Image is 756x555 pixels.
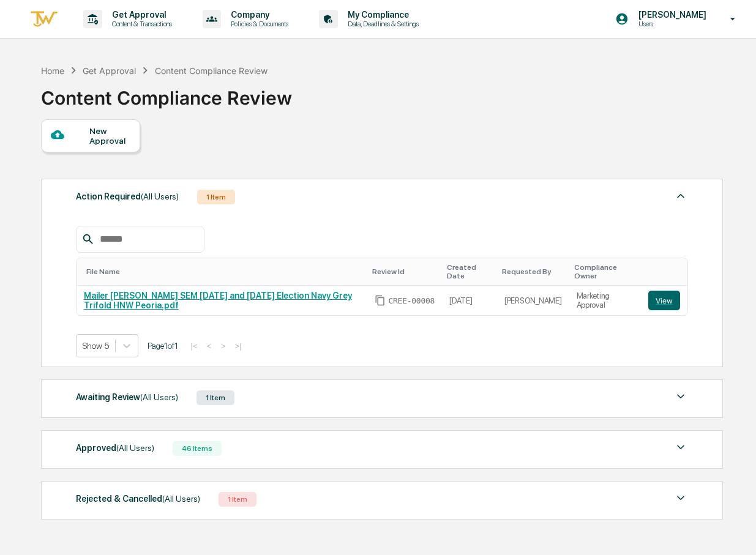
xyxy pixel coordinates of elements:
span: CREE-00008 [388,296,435,306]
p: [PERSON_NAME] [629,10,713,20]
div: Toggle SortBy [447,263,492,280]
p: Content & Transactions [102,20,178,28]
p: Data, Deadlines & Settings [338,20,425,28]
td: [PERSON_NAME] [497,286,569,315]
div: Content Compliance Review [41,77,292,109]
p: My Compliance [338,10,425,20]
p: Users [629,20,713,28]
div: Toggle SortBy [502,267,564,276]
img: logo [29,9,59,29]
div: 1 Item [196,390,234,405]
span: (All Users) [141,192,179,201]
span: (All Users) [140,392,178,402]
div: Toggle SortBy [372,267,437,276]
img: caret [673,491,688,505]
div: New Approval [89,126,130,146]
div: 1 Item [197,190,235,204]
div: Home [41,65,64,76]
div: Toggle SortBy [574,263,636,280]
div: 1 Item [219,492,256,507]
button: View [648,291,680,310]
td: [DATE] [442,286,497,315]
td: Marketing Approval [569,286,641,315]
p: Get Approval [102,10,178,20]
div: Rejected & Cancelled [76,491,200,507]
div: 46 Items [173,441,222,456]
div: Toggle SortBy [651,267,683,276]
button: |< [187,341,201,351]
iframe: Open customer support [717,515,750,548]
a: Mailer [PERSON_NAME] SEM [DATE] and [DATE] Election Navy Grey Trifold HNW Peoria.pdf [84,291,352,310]
span: (All Users) [162,494,200,504]
button: > [217,341,230,351]
div: Get Approval [83,65,136,76]
div: Approved [76,440,154,456]
img: caret [673,389,688,404]
div: Awaiting Review [76,389,178,405]
div: Toggle SortBy [86,267,363,276]
p: Company [221,10,294,20]
img: caret [673,440,688,455]
div: Content Compliance Review [155,65,268,76]
button: < [203,341,215,351]
span: Page 1 of 1 [148,341,178,351]
p: Policies & Documents [221,20,294,28]
span: Copy Id [375,295,386,306]
div: Action Required [76,188,179,204]
span: (All Users) [116,443,154,453]
img: caret [673,188,688,203]
button: >| [231,341,245,351]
